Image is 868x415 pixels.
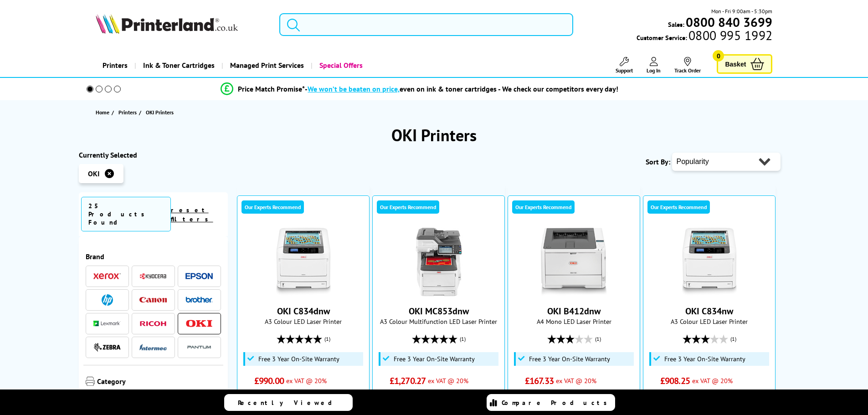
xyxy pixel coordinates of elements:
a: Support [616,57,633,74]
span: Free 3 Year On-Site Warranty [664,355,745,363]
img: Zebra [93,343,121,352]
div: Our Experts Recommend [241,200,304,214]
span: A3 Colour LED Laser Printer [242,317,365,326]
img: Brother [185,297,213,303]
img: Epson [185,273,213,280]
div: Our Experts Recommend [512,200,575,214]
span: Free 3 Year On-Site Warranty [258,355,339,363]
span: Category [97,377,221,388]
span: 0 [713,50,724,61]
div: - even on ink & toner cartridges - We check our competitors every day! [305,84,618,93]
a: OKI C834nw [685,305,733,317]
a: OKI [185,318,213,329]
a: Printerland Logo [96,14,268,36]
span: £200.80 [525,387,555,399]
span: inc VAT [699,388,719,397]
span: Free 3 Year On-Site Warranty [394,355,475,363]
a: OKI B412dnw [540,289,608,298]
img: Xerox [93,273,121,279]
a: Printers [96,54,134,77]
img: Ricoh [139,321,167,326]
b: 0800 840 3699 [686,14,772,31]
a: Brother [185,294,213,306]
span: Mon - Fri 9:00am - 5:30pm [711,7,772,15]
span: (1) [460,330,466,348]
div: Our Experts Recommend [647,200,710,214]
img: Pantum [185,342,213,353]
a: Track Order [674,57,701,74]
img: Canon [139,297,167,303]
span: Sales: [668,20,684,29]
span: (1) [324,330,330,348]
a: Ricoh [139,318,167,329]
span: inc VAT [557,388,577,397]
a: Canon [139,294,167,306]
a: OKI C834nw [675,289,744,298]
span: 25 Products Found [81,197,171,231]
span: We won’t be beaten on price, [308,84,400,93]
span: (1) [595,330,601,348]
span: £1,089.90 [660,387,696,399]
img: Category [86,377,95,386]
span: Compare Products [502,399,612,407]
span: inc VAT [293,388,313,397]
a: OKI C834dnw [277,305,330,317]
img: OKI B412dnw [540,228,608,296]
a: Basket 0 [717,54,772,74]
a: Home [96,108,112,117]
img: Printerland Logo [96,14,238,34]
span: OKI Printers [146,109,174,116]
a: Intermec [139,342,167,353]
span: Printers [118,108,137,117]
span: ex VAT @ 20% [556,376,596,385]
a: OKI MC853dnw [409,305,469,317]
h1: OKI Printers [79,124,790,146]
a: Special Offers [311,54,370,77]
span: Customer Service: [637,31,772,42]
a: Pantum [185,342,213,353]
span: £167.33 [525,375,554,387]
span: Basket [725,58,746,70]
span: ex VAT @ 20% [286,376,327,385]
img: HP [102,294,113,306]
span: £990.00 [254,375,284,387]
span: ex VAT @ 20% [428,376,468,385]
a: reset filters [171,206,213,223]
img: OKI [185,320,213,328]
span: (1) [730,330,736,348]
img: OKI C834nw [675,228,744,296]
img: Lexmark [93,321,121,326]
span: £1,270.27 [390,375,426,387]
span: inc VAT [428,388,448,397]
a: OKI C834dnw [269,289,338,298]
span: OKI [88,169,100,178]
span: Free 3 Year On-Site Warranty [529,355,610,363]
span: Support [616,67,633,74]
span: A3 Colour Multifunction LED Laser Printer [377,317,500,326]
span: Brand [86,252,221,261]
img: Kyocera [139,273,167,280]
span: Price Match Promise* [238,84,305,93]
a: HP [93,294,121,306]
a: OKI B412dnw [547,305,601,317]
span: 0800 995 1992 [687,31,772,40]
div: Our Experts Recommend [377,200,439,214]
a: Managed Print Services [221,54,311,77]
span: Sort By: [646,157,670,166]
div: Currently Selected [79,150,228,159]
a: Ink & Toner Cartridges [134,54,221,77]
a: OKI MC853dnw [405,289,473,298]
img: OKI C834dnw [269,228,338,296]
a: Log In [647,57,661,74]
a: Compare Products [487,394,615,411]
span: ex VAT @ 20% [692,376,733,385]
span: Log In [647,67,661,74]
a: Epson [185,271,213,282]
img: OKI MC853dnw [405,228,473,296]
li: modal_Promise [74,81,765,97]
span: A4 Mono LED Laser Printer [513,317,635,326]
a: Lexmark [93,318,121,329]
a: Recently Viewed [224,394,353,411]
a: Printers [118,108,139,117]
span: £1,188.00 [254,387,290,399]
